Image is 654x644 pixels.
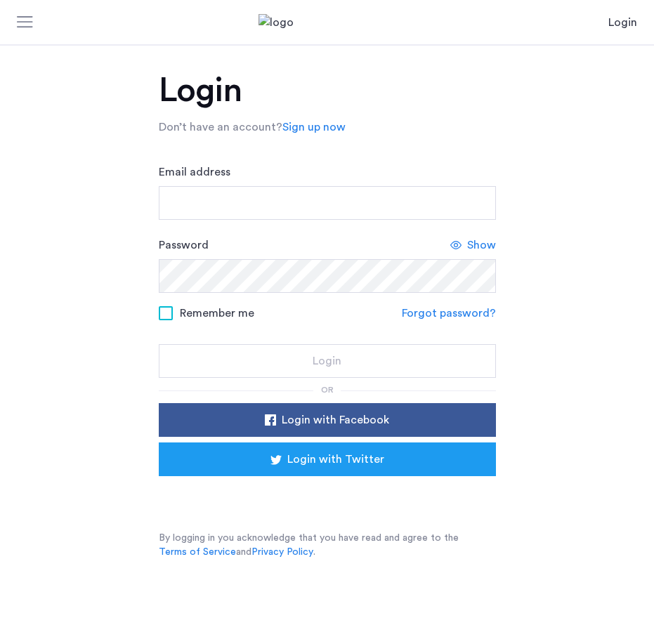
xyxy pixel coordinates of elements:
button: button [159,344,496,378]
label: Password [159,237,209,254]
span: Login [313,353,341,369]
h1: Login [159,74,496,107]
a: Forgot password? [402,305,496,322]
a: Terms of Service [159,545,236,559]
span: or [321,386,334,394]
button: button [159,403,496,437]
a: Login [608,14,637,31]
a: Sign up now [282,119,346,136]
span: Login with Facebook [282,412,389,428]
label: Email address [159,164,230,180]
p: By logging in you acknowledge that you have read and agree to the and . [159,531,496,559]
a: Privacy Policy [251,545,313,559]
span: Show [467,237,496,254]
a: Cazamio Logo [259,14,396,31]
span: Remember me [180,305,254,322]
button: button [159,442,496,476]
span: Don’t have an account? [159,121,282,133]
img: logo [259,14,396,31]
span: Login with Twitter [287,451,384,468]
